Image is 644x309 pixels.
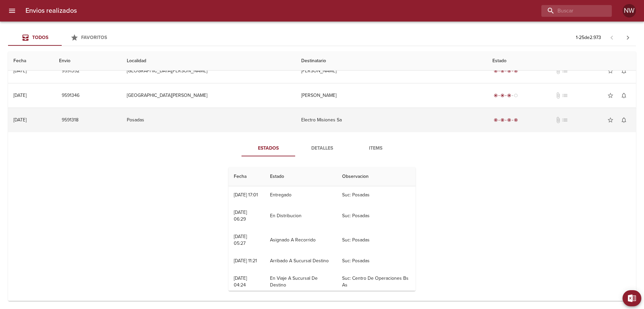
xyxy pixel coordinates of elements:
td: Suc: Posadas [337,252,416,270]
th: Fecha [228,167,265,186]
div: Abrir información de usuario [623,4,636,17]
div: [DATE] [13,117,26,123]
span: No tiene documentos adjuntos [555,117,561,123]
div: [DATE] 05:27 [234,234,247,246]
span: Favoritos [81,35,107,40]
span: Pagina anterior [604,34,620,41]
button: 9591318 [59,114,81,126]
button: Exportar Excel [623,290,641,306]
span: star_border [607,68,614,74]
span: 9591318 [62,116,78,124]
div: [DATE] [13,68,26,74]
td: Electro Misiones Sa [296,108,487,132]
th: Estado [265,167,337,186]
div: NW [623,4,636,17]
button: 9591352 [59,65,82,77]
td: Suc: Posadas [337,204,416,228]
span: radio_button_checked [494,69,498,73]
span: Todos [32,35,48,40]
td: Suc: Posadas [337,186,416,204]
td: En Distribucion [265,204,337,228]
span: Estados [246,144,291,153]
th: Localidad [121,51,296,71]
td: En Viaje A Sucursal De Destino [265,270,337,294]
span: No tiene pedido asociado [561,68,568,74]
span: radio_button_checked [494,118,498,122]
td: [PERSON_NAME] [296,83,487,108]
span: radio_button_checked [507,118,511,122]
span: No tiene pedido asociado [561,117,568,123]
div: En viaje [492,92,519,99]
span: radio_button_checked [507,69,511,73]
th: Fecha [8,51,54,71]
span: No tiene documentos adjuntos [555,68,561,74]
span: radio_button_checked [514,69,518,73]
th: Estado [487,51,636,71]
input: buscar [541,5,600,17]
span: radio_button_checked [500,93,504,98]
span: notifications_none [621,68,627,74]
button: Agregar a favoritos [604,113,617,127]
span: radio_button_checked [500,118,504,122]
button: Activar notificaciones [617,113,631,127]
span: notifications_none [621,117,627,123]
button: 9591346 [59,89,82,102]
span: star_border [607,92,614,99]
span: radio_button_checked [494,93,498,98]
td: Suc: Posadas [337,228,416,252]
div: Tabs detalle de guia [241,140,402,156]
p: 1 - 25 de 2.973 [576,34,601,41]
td: Entregado [265,186,337,204]
span: Detalles [299,144,345,153]
button: Activar notificaciones [617,64,631,78]
span: radio_button_checked [507,93,511,98]
button: Agregar a favoritos [604,89,617,102]
div: Entregado [492,68,519,74]
div: [DATE] 04:24 [234,275,247,288]
td: Arribado A Sucursal Destino [265,252,337,270]
button: Agregar a favoritos [604,64,617,78]
th: Envio [54,51,122,71]
h6: Envios realizados [25,5,77,16]
div: [DATE] 11:21 [234,258,257,264]
span: 9591346 [62,91,79,100]
span: Items [353,144,398,153]
div: Entregado [492,117,519,123]
div: Tabs Envios [8,30,115,46]
td: [PERSON_NAME] [296,59,487,83]
span: Pagina siguiente [620,30,636,46]
span: notifications_none [621,92,627,99]
span: radio_button_unchecked [514,93,518,98]
th: Observacion [337,167,416,186]
button: menu [4,3,20,19]
span: No tiene pedido asociado [561,92,568,99]
span: radio_button_checked [500,69,504,73]
th: Destinatario [296,51,487,71]
td: Posadas [121,108,296,132]
td: Asignado A Recorrido [265,228,337,252]
span: 9591352 [62,67,79,75]
td: Suc: Centro De Operaciones Bs As [337,270,416,294]
span: star_border [607,117,614,123]
span: radio_button_checked [514,118,518,122]
div: [DATE] 17:01 [234,192,258,198]
td: [GEOGRAPHIC_DATA][PERSON_NAME] [121,83,296,108]
button: Activar notificaciones [617,89,631,102]
div: [DATE] [13,92,26,98]
span: No tiene documentos adjuntos [555,92,561,99]
td: [GEOGRAPHIC_DATA][PERSON_NAME] [121,59,296,83]
div: [DATE] 06:29 [234,209,247,222]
